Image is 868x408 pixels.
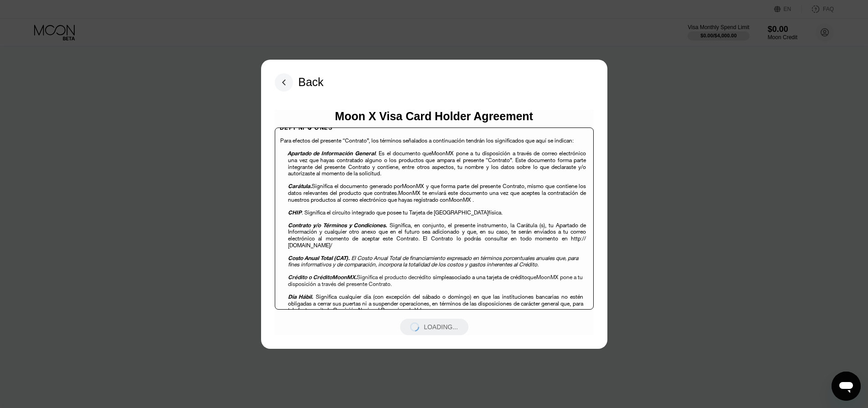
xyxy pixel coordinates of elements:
span: Contrato y/o Términos y Condiciones. [288,221,387,229]
span: Crédito o Crédito [288,273,332,281]
span: te enviará este documento una vez que aceptes la contratación de nuestros productos al correo ele... [288,189,586,204]
span: asociado a una tarjeta de crédito [449,273,527,281]
span: MoonMX [402,182,424,190]
span: Día Hábil. [288,293,313,301]
div: Moon X Visa Card Holder Agreement [335,110,533,123]
span: que [527,273,536,281]
span: Significa cualquier día (con excepción del sábado o domingo) en que las instituciones bancarias n... [288,293,583,314]
span: Costo Anual Total (CAT). [288,254,349,262]
span: DEFINICIONES [280,124,334,132]
span: Carátula. [288,182,312,190]
span: Significa, en conjunto, el presente instrumento, la Carátula (s), tu Apartado de Información y cu... [288,221,586,242]
div: Back [298,76,324,89]
span: MoonMX [398,189,420,197]
span: Significa el documento generado por [312,182,402,190]
iframe: Кнопка запуска окна обмена сообщениями [832,372,861,401]
span: Para efectos del presente “Contrato”, los términos señalados a continuación tendrán los significa... [280,137,574,144]
span: [DOMAIN_NAME] [288,241,330,249]
span: pone a tu disposición a través de correo electrónico una vez que hayas contratado alguno o los pr... [288,149,586,177]
span: crédito [414,273,431,281]
span: física [488,209,501,216]
span: MoonMX [332,273,355,281]
span: El Costo Anual Total de financiamiento expresado en términos porcentuales anuales que, para fines... [288,254,579,269]
span: . Es el documento que [375,149,432,157]
span: MoonMX [431,149,453,157]
span: / [330,241,332,249]
div: Back [275,73,324,92]
span: . Significa el circuito integrado que posee tu Tarjeta de [GEOGRAPHIC_DATA] [302,209,488,216]
span: MoonMX [449,196,471,204]
span: Apartado de Información General [288,149,375,157]
span: . [473,196,474,204]
span: pone a tu disposición a través del presente Contrato. [288,273,583,288]
span: CHIP [288,209,302,216]
span: Significa el producto de [357,273,414,281]
span: . [501,209,503,216]
span: simple [433,273,449,281]
span: y que forma parte del presente Contrato, mismo que contiene los datos relevantes del producto que... [288,182,586,197]
span: . [355,273,357,281]
span: MoonMX [536,273,558,281]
